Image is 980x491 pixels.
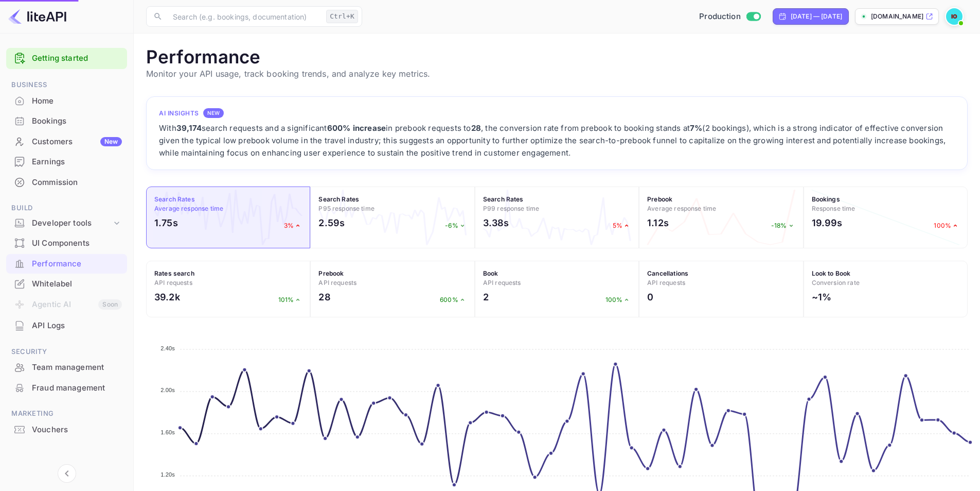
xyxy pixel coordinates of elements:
[32,217,112,229] div: Developer tools
[6,132,127,152] div: CustomersNew
[284,221,302,230] p: 3%
[6,233,127,252] a: UI Components
[161,345,175,351] tspan: 2.40s
[6,173,127,192] a: Commission
[647,279,685,286] span: API requests
[32,95,122,107] div: Home
[647,216,669,230] h2: 1.12s
[154,290,180,304] h2: 39.2k
[471,123,481,133] strong: 28
[154,195,195,203] strong: Search Rates
[6,91,127,111] div: Home
[6,152,127,171] a: Earnings
[167,6,322,27] input: Search (e.g. bookings, documentation)
[6,378,127,397] a: Fraud management
[6,214,127,232] div: Developer tools
[32,382,122,394] div: Fraud management
[6,79,127,91] span: Business
[6,358,127,377] a: Team management
[318,216,345,230] h2: 2.59s
[6,316,127,335] a: API Logs
[812,269,851,277] strong: Look to Book
[6,233,127,253] div: UI Components
[483,195,524,203] strong: Search Rates
[6,420,127,440] div: Vouchers
[812,216,843,230] h2: 19.99s
[32,53,122,64] a: Getting started
[32,278,122,290] div: Whitelabel
[613,221,631,230] p: 5%
[6,132,127,151] a: CustomersNew
[483,290,489,304] h2: 2
[6,254,127,273] a: Performance
[32,258,122,270] div: Performance
[6,111,127,130] a: Bookings
[326,10,358,23] div: Ctrl+K
[159,122,955,159] div: With search requests and a significant in prebook requests to , the conversion rate from prebook ...
[812,205,856,212] span: Response time
[100,137,122,146] div: New
[871,12,923,21] p: [DOMAIN_NAME]
[483,205,540,212] span: P99 response time
[6,420,127,439] a: Vouchers
[440,295,467,304] p: 600%
[934,221,959,230] p: 100%
[6,408,127,419] span: Marketing
[32,320,122,332] div: API Logs
[32,177,122,189] div: Commission
[318,269,344,277] strong: Prebook
[647,269,688,277] strong: Cancellations
[6,48,127,69] div: Getting started
[6,173,127,193] div: Commission
[812,195,840,203] strong: Bookings
[647,290,653,304] h2: 0
[483,216,509,230] h2: 3.38s
[6,254,127,274] div: Performance
[946,8,963,25] img: Ivan Orlov
[647,195,672,203] strong: Prebook
[161,387,175,393] tspan: 2.00s
[6,274,127,294] div: Whitelabel
[791,12,842,21] div: [DATE] — [DATE]
[278,295,302,304] p: 101%
[6,152,127,172] div: Earnings
[6,202,127,214] span: Build
[8,8,66,25] img: LiteAPI logo
[32,136,122,148] div: Customers
[318,290,330,304] h2: 28
[812,290,831,304] h2: ~1%
[6,111,127,131] div: Bookings
[32,115,122,127] div: Bookings
[6,91,127,110] a: Home
[146,67,968,80] p: Monitor your API usage, track booking trends, and analyze key metrics.
[699,11,741,23] span: Production
[318,205,375,212] span: P95 response time
[32,424,122,436] div: Vouchers
[32,362,122,374] div: Team management
[483,269,498,277] strong: Book
[647,205,716,212] span: Average response time
[327,123,386,133] strong: 600% increase
[318,279,357,286] span: API requests
[773,8,849,25] div: Click to change the date range period
[146,46,968,67] h1: Performance
[483,279,521,286] span: API requests
[6,346,127,358] span: Security
[154,205,223,212] span: Average response time
[161,471,175,478] tspan: 1.20s
[771,221,795,230] p: -18%
[318,195,359,203] strong: Search Rates
[445,221,466,230] p: -6%
[159,109,199,118] h4: AI Insights
[161,429,175,435] tspan: 1.60s
[812,279,860,286] span: Conversion rate
[154,279,192,286] span: API requests
[203,108,224,118] div: NEW
[695,11,764,23] div: Switch to Sandbox mode
[32,238,122,249] div: UI Components
[6,358,127,378] div: Team management
[176,123,202,133] strong: 39,174
[6,274,127,293] a: Whitelabel
[154,269,194,277] strong: Rates search
[6,378,127,398] div: Fraud management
